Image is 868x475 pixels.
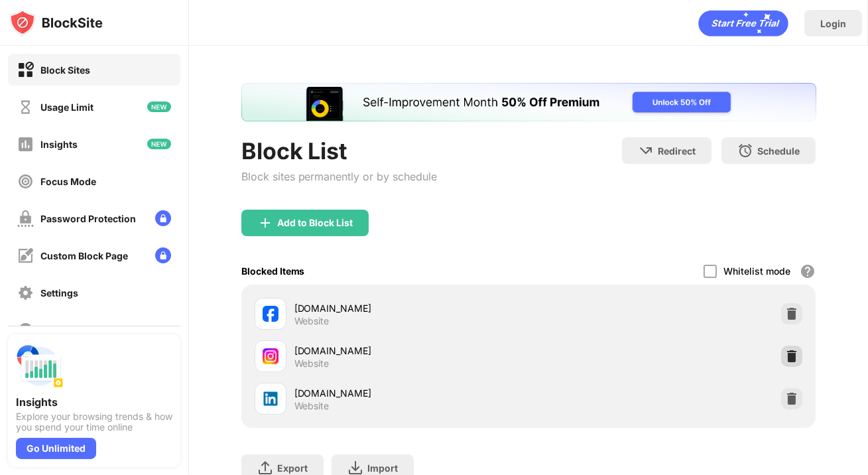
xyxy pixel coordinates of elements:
img: push-insights.svg [16,342,64,390]
img: customize-block-page-off.svg [17,247,34,264]
iframe: Banner [241,83,816,121]
img: new-icon.svg [147,102,171,112]
div: Whitelist mode [723,265,790,277]
div: About [40,324,68,336]
div: Add to Block List [277,218,353,228]
img: settings-off.svg [17,285,34,301]
div: Settings [40,287,78,299]
div: Password Protection [40,213,136,224]
img: about-off.svg [17,322,34,338]
img: password-protection-off.svg [17,210,34,227]
div: Import [367,462,398,474]
img: favicons [263,306,279,322]
div: Insights [40,139,78,150]
img: lock-menu.svg [155,247,171,263]
div: animation [698,10,788,36]
div: Go Unlimited [16,438,96,459]
div: Explore your browsing trends & how you spend your time online [16,411,172,433]
img: block-on.svg [17,62,34,78]
div: Website [294,358,330,370]
div: Redirect [658,145,696,157]
div: Focus Mode [40,176,96,187]
div: Block Sites [40,64,90,76]
div: Usage Limit [40,102,93,113]
div: Custom Block Page [40,250,128,261]
div: Blocked Items [241,265,305,277]
img: focus-off.svg [17,173,34,190]
img: favicons [263,348,279,364]
img: logo-blocksite.svg [9,9,103,36]
div: [DOMAIN_NAME] [294,301,528,315]
div: Export [277,462,308,474]
img: time-usage-off.svg [17,99,34,115]
div: Insights [16,395,172,409]
div: [DOMAIN_NAME] [294,386,528,400]
div: Website [294,315,330,327]
div: Block List [241,137,438,165]
img: insights-off.svg [17,136,34,153]
div: [DOMAIN_NAME] [294,344,528,358]
img: lock-menu.svg [155,210,171,226]
div: Login [820,18,846,29]
div: Block sites permanently or by schedule [241,170,438,183]
img: favicons [263,391,279,407]
div: Schedule [757,145,800,157]
img: new-icon.svg [147,139,171,149]
div: Website [294,400,330,412]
